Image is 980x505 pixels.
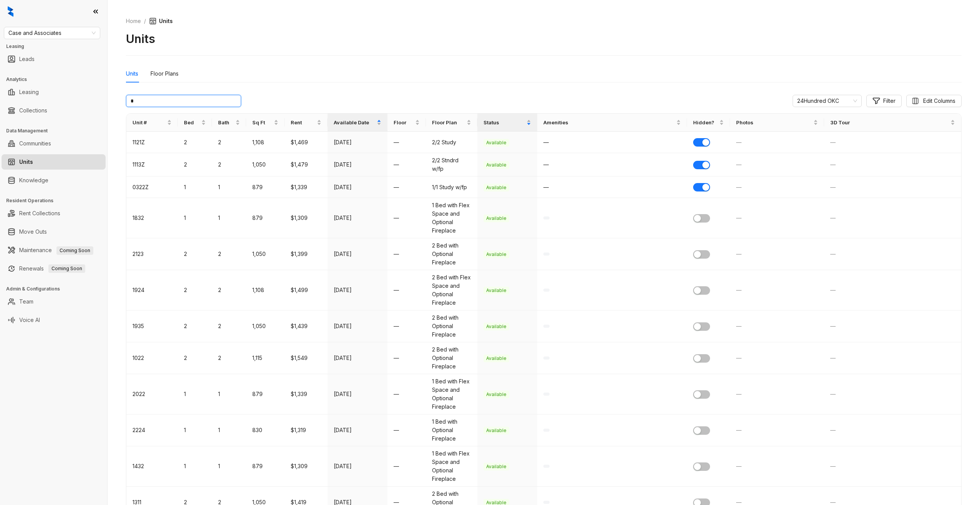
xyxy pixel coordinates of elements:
[126,132,178,153] td: 1121Z
[126,270,178,310] td: 1924
[246,114,285,132] th: Sq Ft
[126,31,155,46] h2: Units
[923,97,955,105] span: Edit Columns
[736,355,742,361] span: —
[432,418,457,442] span: 1 Bed with Optional Fireplace
[432,119,465,126] span: Floor Plan
[328,177,387,198] td: [DATE]
[2,84,106,100] li: Leasing
[426,114,477,132] th: Floor Plan
[432,202,470,234] span: 1 Bed with Flex Space and Optional Fireplace
[124,17,142,25] a: Home
[736,139,742,145] span: —
[830,427,836,433] span: —
[285,270,327,310] td: $1,499
[285,310,327,342] td: $1,439
[328,342,387,374] td: [DATE]
[432,346,459,370] span: 2 Bed with Optional Fireplace
[693,119,717,126] span: Hidden?
[285,132,327,153] td: $1,469
[736,323,742,329] span: —
[328,414,387,446] td: [DATE]
[212,132,246,153] td: 2
[246,177,285,198] td: 879
[246,374,285,414] td: 879
[56,246,93,255] span: Coming Soon
[246,414,285,446] td: 830
[387,177,426,198] td: —
[387,238,426,270] td: —
[246,132,285,153] td: 1,108
[246,310,285,342] td: 1,050
[246,270,285,310] td: 1,108
[285,342,327,374] td: $1,549
[2,154,106,170] li: Units
[246,153,285,177] td: 1,050
[178,114,212,132] th: Bed
[6,43,107,50] h3: Leasing
[19,206,60,221] a: Rent Collections
[48,264,85,273] span: Coming Soon
[432,139,456,145] span: 2/2 Study
[830,323,836,329] span: —
[8,27,96,39] span: Case and Associates
[178,198,212,238] td: 1
[387,153,426,177] td: —
[328,310,387,342] td: [DATE]
[394,119,414,126] span: Floor
[19,103,47,118] a: Collections
[328,153,387,177] td: [DATE]
[736,184,742,190] span: —
[328,238,387,270] td: [DATE]
[19,261,85,276] a: RenewalsComing Soon
[736,427,742,433] span: —
[6,197,107,204] h3: Resident Operations
[830,161,836,168] span: —
[19,224,47,239] a: Move Outs
[19,173,48,188] a: Knowledge
[387,342,426,374] td: —
[334,119,375,126] span: Available Date
[285,414,327,446] td: $1,319
[824,114,961,132] th: 3D Tour
[212,177,246,198] td: 1
[328,198,387,238] td: [DATE]
[387,446,426,487] td: —
[178,310,212,342] td: 2
[736,463,742,469] span: —
[126,446,178,487] td: 1432
[246,238,285,270] td: 1,050
[2,51,106,67] li: Leads
[144,17,146,25] li: /
[830,251,836,257] span: —
[19,294,33,309] a: Team
[151,69,179,78] div: Floor Plans
[126,238,178,270] td: 2123
[736,287,742,293] span: —
[126,310,178,342] td: 1935
[2,136,106,151] li: Communities
[432,157,459,172] span: 2/2 Stndrd w/fp
[212,342,246,374] td: 2
[126,69,138,78] div: Units
[830,119,949,126] span: 3D Tour
[212,414,246,446] td: 1
[178,270,212,310] td: 2
[736,391,742,397] span: —
[830,391,836,397] span: —
[246,446,285,487] td: 879
[178,374,212,414] td: 1
[212,270,246,310] td: 2
[19,154,33,170] a: Units
[328,132,387,153] td: [DATE]
[212,114,246,132] th: Bath
[736,119,812,126] span: Photos
[387,270,426,310] td: —
[830,355,836,361] span: —
[246,342,285,374] td: 1,115
[2,103,106,118] li: Collections
[252,119,272,126] span: Sq Ft
[126,114,178,132] th: Unit #
[483,139,509,147] span: Available
[736,161,742,168] span: —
